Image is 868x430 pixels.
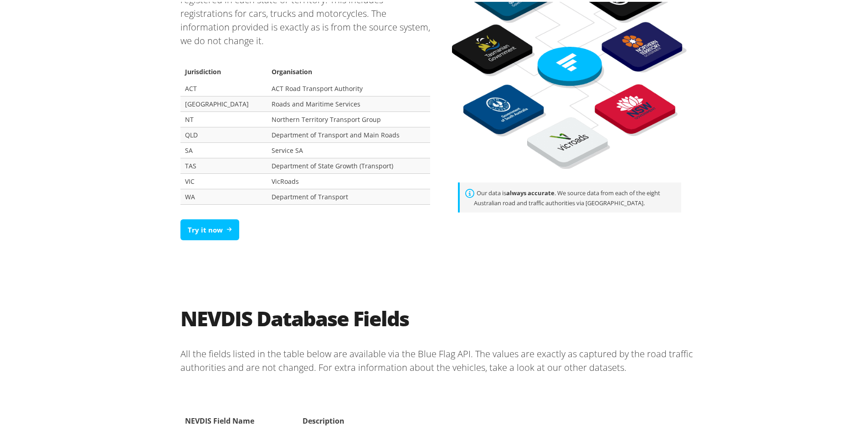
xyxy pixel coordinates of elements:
[180,172,267,187] td: VIC
[180,218,239,239] a: Try it now
[506,187,555,195] strong: always accurate
[267,125,430,141] td: Department of Transport and Main Roads
[180,141,267,156] td: SA
[180,304,694,329] h2: NEVDIS Database Fields
[180,61,267,79] th: Jurisdiction
[180,156,267,172] td: TAS
[180,338,694,380] p: All the fields listed in the table below are available via the Blue Flag API. The values are exac...
[267,61,430,79] th: Organisation
[180,79,267,95] td: ACT
[180,125,267,141] td: QLD
[458,181,681,211] div: Our data is . We source data from each of the eight Australian road and traffic authorities via [...
[267,79,430,95] td: ACT Road Transport Authority
[180,94,267,110] td: [GEOGRAPHIC_DATA]
[180,187,267,202] td: WA
[267,156,430,172] td: Department of State Growth (Transport)
[267,141,430,156] td: Service SA
[180,409,298,429] th: NEVDIS Field Name
[267,110,430,125] td: Northern Territory Transport Group
[298,409,694,429] th: Description
[180,110,267,125] td: NT
[267,172,430,187] td: VicRoads
[267,187,430,202] td: Department of Transport
[267,94,430,110] td: Roads and Maritime Services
